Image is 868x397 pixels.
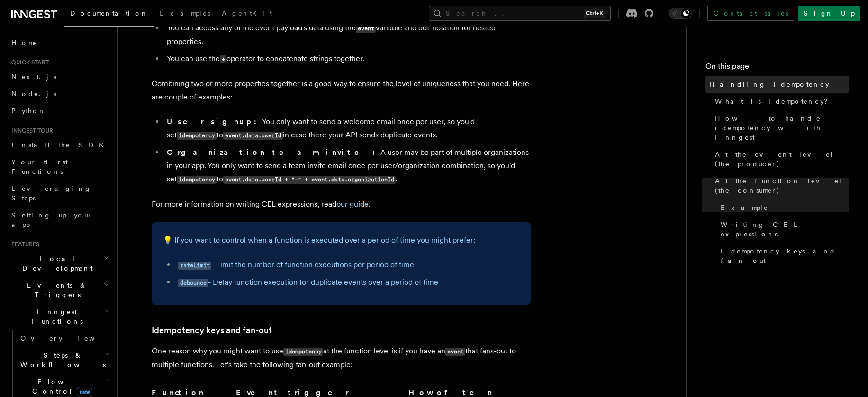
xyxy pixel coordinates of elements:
[167,117,262,126] strong: User signup:
[429,6,611,21] button: Search...Ctrl+K
[11,107,46,115] span: Python
[8,180,111,207] a: Leveraging Steps
[711,172,849,199] a: At the function level (the consumer)
[17,330,111,347] a: Overview
[584,9,605,18] kbd: Ctrl+K
[64,3,154,27] a: Documentation
[152,198,531,211] p: For more information on writing CEL expressions, read .
[164,21,531,48] li: You can access any of the event payload's data using the variable and dot-notation for nested pro...
[798,6,860,21] a: Sign Up
[175,258,519,272] li: - Limit the number of function executions per period of time
[167,148,380,157] strong: Organization team invite:
[711,146,849,172] a: At the event level (the producer)
[705,61,849,76] h4: On this page
[154,3,216,26] a: Examples
[175,276,519,289] li: - Delay function execution for duplicate events over a period of time
[178,260,211,269] a: rateLimit
[163,234,519,247] p: 💡 If you want to control when a function is executed over a period of time you might prefer:
[8,277,111,303] button: Events & Triggers
[8,136,111,153] a: Install the SDK
[721,203,769,212] span: Example
[8,102,111,119] a: Python
[8,85,111,102] a: Node.js
[8,254,103,273] span: Local Development
[178,279,208,287] code: debounce
[178,278,208,287] a: debounce
[11,141,109,149] span: Install the SDK
[445,348,465,356] code: event
[11,158,68,175] span: Your first Functions
[709,80,829,89] span: Handling idempotency
[11,73,56,81] span: Next.js
[216,3,278,26] a: AgentKit
[669,8,692,19] button: Toggle dark mode
[11,211,93,228] span: Setting up your app
[715,97,834,106] span: What is idempotency?
[715,114,849,142] span: How to handle idempotency with Inngest
[721,220,849,239] span: Writing CEL expressions
[8,280,103,299] span: Events & Triggers
[717,216,849,243] a: Writing CEL expressions
[177,132,217,140] code: idempotency
[17,347,111,373] button: Steps & Workflows
[283,348,323,356] code: idempotency
[721,246,849,265] span: Idempotency keys and fan-out
[715,150,849,169] span: At the event level (the producer)
[11,38,38,47] span: Home
[223,176,396,184] code: event.data.userId + "-" + event.data.organizationId
[164,52,531,66] li: You can use the operator to concatenate strings together.
[17,351,106,370] span: Steps & Workflows
[223,132,283,140] code: event.data.userId
[8,68,111,85] a: Next.js
[152,324,272,337] a: Idempotency keys and fan-out
[164,146,531,186] li: A user may be part of multiple organizations in your app. You only want to send a team invite ema...
[77,387,92,397] span: new
[715,176,849,195] span: At the function level (the consumer)
[8,241,39,248] span: Features
[220,55,226,63] code: +
[8,59,49,66] span: Quick start
[20,334,118,342] span: Overview
[707,6,794,21] a: Contact sales
[8,153,111,180] a: Your first Functions
[8,303,111,330] button: Inngest Functions
[8,34,111,51] a: Home
[152,77,531,104] p: Combining two or more properties together is a good way to ensure the level of uniqueness that yo...
[11,90,56,98] span: Node.js
[222,9,272,17] span: AgentKit
[717,199,849,216] a: Example
[8,250,111,277] button: Local Development
[164,115,531,142] li: You only want to send a welcome email once per user, so you'd set to in case there your API sends...
[152,344,531,371] p: One reason why you might want to use at the function level is if you have an that fans-out to mul...
[178,262,211,270] code: rateLimit
[160,9,210,17] span: Examples
[711,110,849,146] a: How to handle idempotency with Inngest
[717,243,849,269] a: Idempotency keys and fan-out
[70,9,148,17] span: Documentation
[356,25,376,33] code: event
[8,127,53,135] span: Inngest tour
[11,185,91,202] span: Leveraging Steps
[336,199,369,208] a: our guide
[8,307,102,326] span: Inngest Functions
[705,76,849,93] a: Handling idempotency
[17,377,104,396] span: Flow Control
[177,176,217,184] code: idempotency
[711,93,849,110] a: What is idempotency?
[8,207,111,233] a: Setting up your app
